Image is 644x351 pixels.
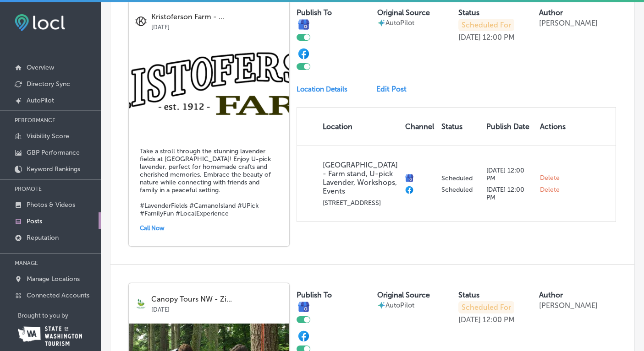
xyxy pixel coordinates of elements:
span: Delete [540,174,560,182]
p: [GEOGRAPHIC_DATA] - Farm stand, U-pick Lavender, Workshops, Events [323,161,398,195]
p: [DATE] [458,315,481,324]
label: Publish To [297,291,332,299]
p: [PERSON_NAME] [539,19,598,27]
th: Actions [536,108,569,146]
p: AutoPilot [27,97,54,104]
img: logo [135,298,147,309]
p: Keyword Rankings [27,165,80,173]
h5: Take a stroll through the stunning lavender fields at [GEOGRAPHIC_DATA]! Enjoy U-pick lavender, p... [140,147,278,217]
img: autopilot-icon [377,19,385,27]
p: AutoPilot [385,19,414,27]
p: [DATE] 12:00 PM [486,186,533,201]
img: fda3e92497d09a02dc62c9cd864e3231.png [15,14,65,31]
p: Scheduled [441,186,479,194]
p: [DATE] 12:00 PM [486,167,533,182]
th: Status [438,108,483,146]
label: Author [539,291,563,299]
a: Edit Post [376,85,414,93]
img: Washington Tourism [18,326,82,346]
img: 1744720093ae6a99a2-44c4-46a5-baea-3508a9247ee0_KristofersonBranda.png [129,41,289,133]
img: logo [135,16,147,27]
p: Posts [27,217,42,225]
p: Scheduled [441,174,479,182]
label: Status [458,8,479,17]
p: Scheduled For [458,19,514,31]
th: Channel [402,108,438,146]
p: Visibility Score [27,132,69,140]
p: Directory Sync [27,80,70,88]
span: Delete [540,186,560,194]
label: Publish To [297,8,332,17]
p: Canopy Tours NW - Zi... [151,295,283,303]
th: Publish Date [483,108,536,146]
p: 12:00 PM [483,315,515,324]
th: Location [297,108,402,146]
label: Status [458,291,479,299]
label: Original Source [377,291,430,299]
p: [DATE] [151,303,283,313]
p: Location Details [297,85,347,93]
p: Brought to you by [18,312,101,319]
p: AutoPilot [385,301,414,309]
p: Reputation [27,234,59,242]
p: Overview [27,64,54,71]
img: autopilot-icon [377,301,385,309]
p: [DATE] [458,33,481,42]
p: Kristoferson Farm - ... [151,13,283,21]
label: Original Source [377,8,430,17]
p: Photos & Videos [27,201,75,209]
p: [PERSON_NAME] [539,301,598,310]
p: Scheduled For [458,301,514,313]
p: Connected Accounts [27,292,89,299]
p: Manage Locations [27,275,80,283]
label: Author [539,8,563,17]
p: GBP Performance [27,149,80,157]
p: 12:00 PM [483,33,515,42]
p: [DATE] [151,21,283,31]
p: [STREET_ADDRESS] [323,199,398,207]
